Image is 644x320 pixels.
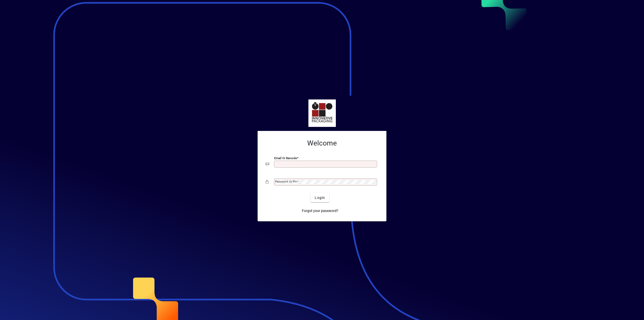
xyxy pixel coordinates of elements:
[311,193,329,202] button: Login
[274,156,297,160] mat-label: Email or Barcode
[302,208,338,214] span: Forgot your password?
[266,139,378,148] h2: Welcome
[275,180,297,183] mat-label: Password or Pin
[315,195,325,200] span: Login
[300,206,340,215] a: Forgot your password?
